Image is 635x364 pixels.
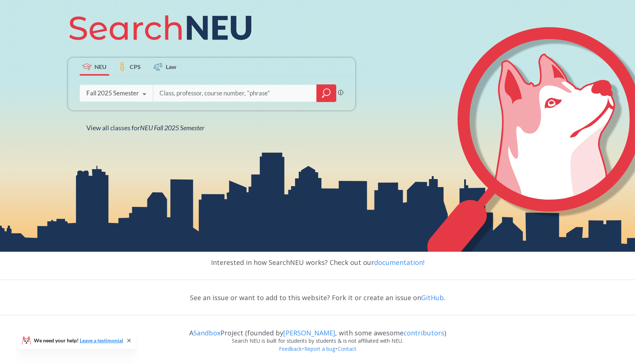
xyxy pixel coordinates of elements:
input: Class, professor, course number, "phrase" [159,85,312,101]
div: Fall 2025 Semester [86,89,139,97]
svg: magnifying glass [322,88,331,98]
span: CPS [130,62,141,71]
span: NEU Fall 2025 Semester [140,124,204,132]
a: contributors [403,328,444,337]
a: GitHub [421,293,444,302]
a: Sandbox [193,328,220,337]
a: Feedback [279,345,302,352]
a: Contact [337,345,357,352]
span: NEU [94,62,107,71]
a: Report a bug [304,345,336,352]
a: documentation! [374,258,424,267]
span: View all classes for [86,124,204,132]
div: magnifying glass [316,84,336,102]
span: Law [166,62,176,71]
a: [PERSON_NAME] [283,328,335,337]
